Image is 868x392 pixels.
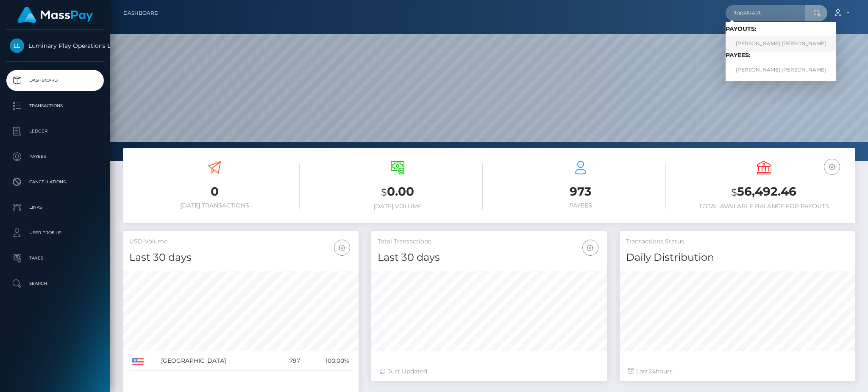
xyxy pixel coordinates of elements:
[10,99,100,112] p: Transactions
[6,197,104,218] a: Links
[6,70,104,91] a: Dashboard
[6,273,104,294] a: Search
[378,250,601,265] h4: Last 30 days
[726,62,836,78] a: [PERSON_NAME] [PERSON_NAME]
[726,36,836,52] a: [PERSON_NAME] [PERSON_NAME]
[17,7,93,23] img: MassPay Logo
[679,203,849,210] h6: Total Available Balance for Payouts
[312,183,483,201] h3: 0.00
[628,367,847,376] div: Last hours
[303,351,352,371] td: 100.00%
[495,202,666,209] h6: Payees
[6,121,104,142] a: Ledger
[726,25,836,33] h6: Payouts:
[10,150,100,163] p: Payees
[132,358,144,365] img: US.png
[10,39,24,53] img: Luminary Play Operations Limited
[10,226,100,239] p: User Profile
[648,367,656,375] span: 24
[10,125,100,138] p: Ledger
[10,176,100,188] p: Cancellations
[129,202,300,209] h6: [DATE] Transactions
[275,351,303,371] td: 797
[726,5,805,21] input: Search...
[10,201,100,214] p: Links
[679,183,849,201] h3: 56,492.46
[6,42,104,50] span: Luminary Play Operations Limited
[129,183,300,200] h3: 0
[378,237,601,246] h5: Total Transactions
[129,237,352,246] h5: USD Volume
[626,237,849,246] h5: Transactions Status
[6,95,104,116] a: Transactions
[312,203,483,210] h6: [DATE] Volume
[731,186,737,198] small: $
[380,367,598,376] div: Just Updated
[158,351,275,371] td: [GEOGRAPHIC_DATA]
[626,250,849,265] h4: Daily Distribution
[495,183,666,200] h3: 973
[10,277,100,290] p: Search
[381,186,387,198] small: $
[10,252,100,265] p: Taxes
[6,146,104,167] a: Payees
[123,4,159,22] a: Dashboard
[129,250,352,265] h4: Last 30 days
[10,74,100,87] p: Dashboard
[6,222,104,243] a: User Profile
[726,52,836,59] h6: Payees:
[6,171,104,193] a: Cancellations
[6,248,104,269] a: Taxes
